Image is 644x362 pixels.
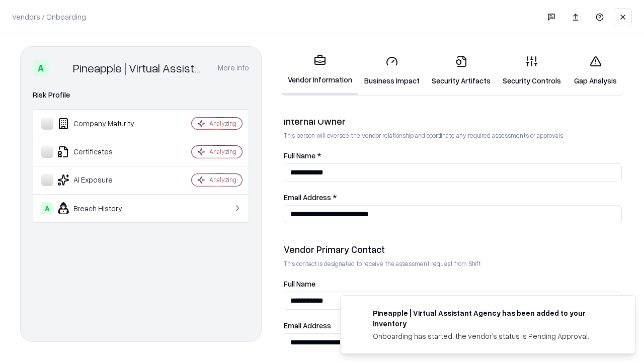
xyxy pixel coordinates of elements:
div: Breach History [41,202,162,214]
div: A [33,60,49,76]
a: Business Impact [358,47,426,94]
a: Vendor Information [282,46,358,95]
div: Certificates [41,146,162,158]
div: A [41,202,53,214]
p: Vendors / Onboarding [12,12,86,22]
label: Full Name * [284,152,622,159]
p: This person will oversee the vendor relationship and coordinate any required assessments or appro... [284,131,622,140]
label: Email Address * [284,194,622,201]
label: Full Name [284,280,622,288]
a: Security Controls [497,47,567,94]
p: This contact is designated to receive the assessment request from Shift [284,259,622,268]
div: Pineapple | Virtual Assistant Agency [73,60,206,76]
div: Analyzing [209,119,236,128]
div: Pineapple | Virtual Assistant Agency has been added to your inventory [373,308,611,329]
div: AI Exposure [41,174,162,186]
div: Analyzing [209,147,236,156]
div: Risk Profile [33,89,249,101]
div: Analyzing [209,175,236,184]
label: Email Address [284,322,622,329]
img: trypineapple.com [353,308,365,320]
div: Vendor Primary Contact [284,243,622,255]
div: Company Maturity [41,118,162,130]
div: Onboarding has started, the vendor's status is Pending Approval. [373,331,611,341]
a: Security Artifacts [426,47,497,94]
a: Gap Analysis [567,47,624,94]
button: More info [218,59,249,77]
img: Pineapple | Virtual Assistant Agency [53,60,69,76]
div: Internal Owner [284,115,622,127]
